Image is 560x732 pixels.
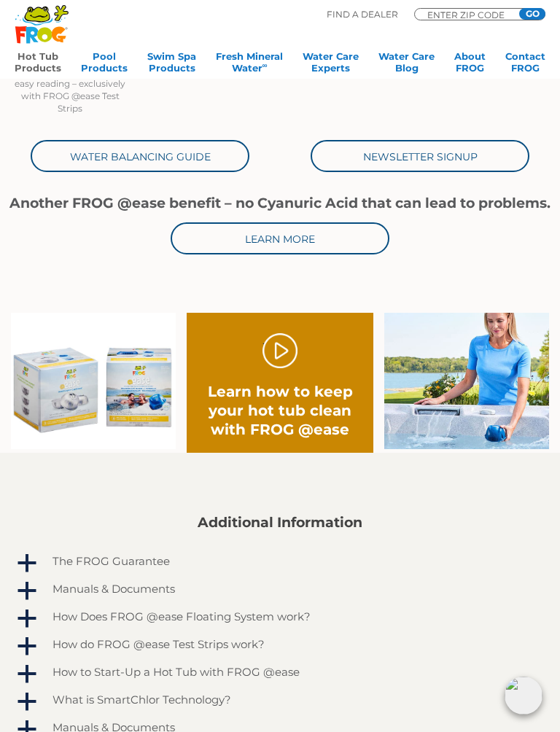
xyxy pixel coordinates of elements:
[16,608,38,630] span: a
[15,551,545,575] a: a The FROG Guarantee
[52,610,311,623] h4: How Does FROG @ease Floating System work?
[505,50,545,79] a: ContactFROG
[262,333,297,368] a: Play Video
[426,11,513,18] input: Zip Code Form
[147,50,196,79] a: Swim SpaProducts
[327,8,398,21] p: Find A Dealer
[505,677,542,715] img: openIcon
[171,222,389,254] a: Learn More
[15,607,545,630] a: a How Does FROG @ease Floating System work?
[16,663,38,685] span: a
[52,666,300,678] h4: How to Start-Up a Hot Tub with FROG @ease
[15,690,545,713] a: a What is SmartChlor Technology?
[15,50,61,79] a: Hot TubProducts
[384,313,549,449] img: fpo-flippin-frog-2
[216,50,283,79] a: Fresh MineralWater∞
[31,140,249,172] a: Water Balancing Guide
[16,580,38,602] span: a
[52,583,175,595] h4: Manuals & Documents
[311,140,529,172] a: Newsletter Signup
[52,693,231,706] h4: What is SmartChlor Technology?
[52,555,170,567] h4: The FROG Guarantee
[16,553,38,575] span: a
[378,50,435,79] a: Water CareBlog
[16,636,38,658] span: a
[303,50,359,79] a: Water CareExperts
[15,515,545,531] h2: Additional Information
[262,61,268,69] sup: ∞
[16,691,38,713] span: a
[15,634,545,658] a: a How do FROG @ease Test Strips work?
[15,65,125,114] p: Single color match for easy reading – exclusively with FROG @ease Test Strips
[81,50,128,79] a: PoolProducts
[206,382,355,439] h2: Learn how to keep your hot tub clean with FROG @ease
[15,662,545,685] a: a How to Start-Up a Hot Tub with FROG @ease
[15,579,545,602] a: a Manuals & Documents
[519,8,545,20] input: GO
[11,313,176,449] img: Ease Packaging
[454,50,486,79] a: AboutFROG
[52,638,265,650] h4: How do FROG @ease Test Strips work?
